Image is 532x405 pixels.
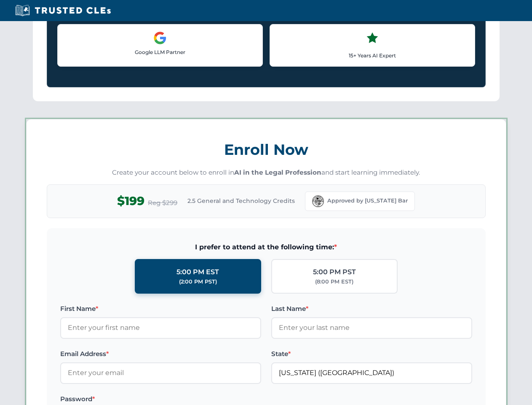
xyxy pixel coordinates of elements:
span: I prefer to attend at the following time: [60,242,472,253]
img: Trusted CLEs [13,4,113,17]
input: Enter your email [60,362,261,383]
strong: AI in the Legal Profession [234,168,321,176]
p: 15+ Years AI Expert [277,51,468,59]
h3: Enroll Now [47,136,486,163]
span: Approved by [US_STATE] Bar [327,197,408,205]
label: Last Name [271,304,472,314]
label: First Name [60,304,261,314]
img: Florida Bar [312,195,324,207]
span: Reg $299 [148,198,177,208]
div: 5:00 PM PST [313,267,356,278]
label: Password [60,394,261,404]
input: Enter your first name [60,317,261,338]
span: $199 [117,192,144,211]
div: 5:00 PM EST [176,267,219,278]
p: Google LLM Partner [64,48,256,56]
span: 2.5 General and Technology Credits [187,196,295,205]
input: Enter your last name [271,317,472,338]
p: Create your account below to enroll in and start learning immediately. [47,168,486,178]
label: Email Address [60,349,261,359]
label: State [271,349,472,359]
img: Google [153,31,167,45]
div: (2:00 PM PST) [179,278,217,286]
div: (8:00 PM EST) [315,278,353,286]
input: Florida (FL) [271,362,472,383]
